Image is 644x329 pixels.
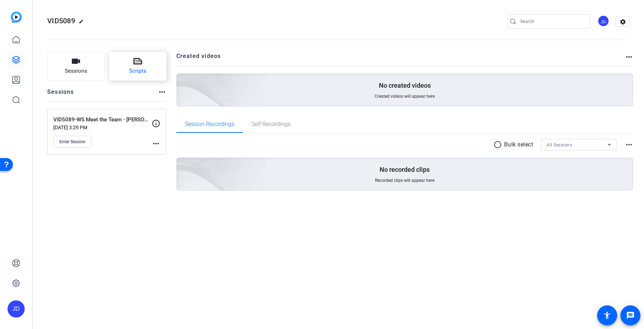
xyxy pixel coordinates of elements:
[8,300,25,318] div: JD
[597,15,610,28] ngx-avatar: Jared Dobiecki
[493,140,504,149] mat-icon: radio_button_unchecked
[47,16,75,25] span: VID5089
[79,19,87,28] mat-icon: edit
[379,81,431,90] p: No created videos
[11,11,22,23] img: blue-gradient.svg
[53,125,152,130] p: [DATE] 3:29 PM
[252,121,291,127] span: Self Recordings
[96,87,267,242] img: embarkstudio-empty-session.png
[59,139,86,145] span: Enter Session
[53,136,92,148] button: Enter Session
[603,311,611,320] mat-icon: accessibility
[547,142,572,147] span: All Sessions
[96,3,267,158] img: Creted videos background
[185,121,234,127] span: Session Recordings
[625,53,633,61] mat-icon: more_horiz
[375,93,435,99] span: Created videos will appear here
[152,139,160,148] mat-icon: more_horiz
[47,52,105,81] button: Sessions
[626,311,635,320] mat-icon: message
[176,52,625,66] h2: Created videos
[616,16,630,27] mat-icon: settings
[53,116,152,124] p: VID5089-WS Meet the Team - [PERSON_NAME]
[47,88,74,101] h2: Sessions
[520,17,585,26] input: Search
[109,52,167,81] button: Scripts
[597,15,609,27] div: JD
[625,140,633,149] mat-icon: more_horiz
[380,165,430,174] p: No recorded clips
[158,88,166,96] mat-icon: more_horiz
[129,67,146,75] span: Scripts
[65,67,87,75] span: Sessions
[504,140,533,149] p: Bulk select
[375,178,434,183] span: Recorded clips will appear here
